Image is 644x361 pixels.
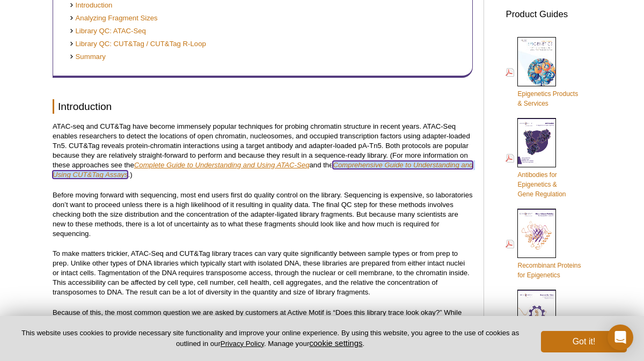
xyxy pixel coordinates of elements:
[608,325,633,350] div: Open Intercom Messenger
[69,1,112,11] a: Introduction
[541,331,627,352] button: Got it!
[221,340,264,348] a: Privacy Policy
[53,249,473,297] p: To make matters trickier, ATAC-Seq and CUT&Tag library traces can vary quite significantly betwee...
[506,36,578,109] a: Epigenetics Products& Services
[517,37,556,86] img: Epi_brochure_140604_cover_web_70x200
[506,4,591,19] h3: Product Guides
[517,171,566,198] span: Antibodies for Epigenetics & Gene Regulation
[506,289,566,352] a: Custom Services
[69,13,158,24] a: Analyzing Fragment Sizes
[53,122,473,180] p: ATAC-seq and CUT&Tag have become immensely popular techniques for probing chromatin structure in ...
[53,99,473,114] h2: Introduction
[517,118,556,167] img: Abs_epi_2015_cover_web_70x200
[517,262,581,279] span: Recombinant Proteins for Epigenetics
[69,39,206,49] a: Library QC: CUT&Tag / CUT&Tag R-Loop
[309,338,362,348] button: cookie settings
[506,208,581,281] a: Recombinant Proteinsfor Epigenetics
[17,328,523,349] p: This website uses cookies to provide necessary site functionality and improve your online experie...
[53,161,473,179] a: Comprehensive Guide to Understanding and Using CUT&Tag Assays
[69,26,146,36] a: Library QC: ATAC-Seq
[69,52,106,62] a: Summary
[134,161,310,169] a: Complete Guide to Understanding and Using ATAC-Seq
[517,90,578,107] span: Epigenetics Products & Services
[517,209,556,258] img: Rec_prots_140604_cover_web_70x200
[517,290,556,339] img: Custom_Services_cover
[53,190,473,239] p: Before moving forward with sequencing, most end users first do quality control on the library. Se...
[506,117,566,200] a: Antibodies forEpigenetics &Gene Regulation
